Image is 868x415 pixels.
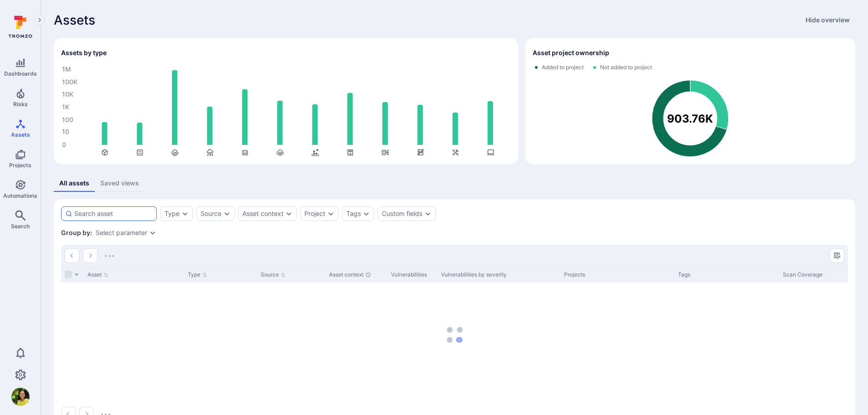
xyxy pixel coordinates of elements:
div: Saved views [100,179,139,188]
div: grouping parameters [96,229,156,236]
span: Projects [9,162,31,169]
div: assets tabs [54,175,855,192]
h2: Asset project ownership [533,48,609,57]
div: Projects [564,271,671,279]
div: Assets overview [46,31,855,164]
div: All assets [59,179,89,188]
img: ALm5wu2BjeO2WWyjViG-tix_7nG5hBAH0PhfaePoDigw=s96-c [11,388,30,406]
button: Sort by Asset [87,271,108,278]
span: Added to project [542,64,584,71]
button: Go to the next page [83,248,98,263]
div: Bhavana Paturi [11,388,30,406]
text: 10K [62,91,73,98]
img: Loading... [105,255,114,257]
button: Custom fields [382,210,422,217]
button: Sort by Type [188,271,207,278]
button: Project [304,210,325,217]
span: Select all rows [65,271,72,278]
button: Tags [346,210,361,217]
button: Expand dropdown [424,210,431,217]
button: Manage columns [830,248,844,263]
button: Asset context [242,210,283,217]
span: Search [11,223,30,230]
button: Expand navigation menu [34,15,45,26]
text: 10 [62,128,69,136]
span: Dashboards [4,70,37,77]
text: 100 [62,116,73,124]
button: Expand dropdown [285,210,293,217]
button: Expand dropdown [223,210,231,217]
input: Search asset [74,209,153,218]
span: Assets [54,13,95,27]
button: Hide overview [800,13,855,27]
text: 0 [62,141,66,149]
div: Automatically discovered context associated with the asset [365,272,371,277]
i: Expand navigation menu [36,16,43,24]
span: Risks [13,101,28,108]
button: Type [164,210,180,217]
span: Not added to project [600,64,652,71]
div: Scan Coverage [783,271,844,279]
button: Expand dropdown [327,210,334,217]
button: Expand dropdown [149,229,156,236]
button: Expand dropdown [181,210,189,217]
span: Automations [3,192,37,199]
text: 1K [62,103,69,111]
text: 1M [62,66,71,73]
button: Go to the previous page [65,248,79,263]
text: 903.76K [668,112,714,125]
span: Group by: [61,228,92,237]
div: Tags [678,271,776,279]
button: Source [200,210,221,217]
button: Sort by Source [261,271,286,278]
div: Vulnerabilities [391,271,434,279]
button: Expand dropdown [363,210,370,217]
div: Vulnerabilities by severity [441,271,557,279]
span: Assets [11,131,30,138]
text: 100K [62,78,77,86]
button: Select parameter [96,229,147,236]
h2: Assets by type [61,48,107,57]
div: Asset context [329,271,384,279]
